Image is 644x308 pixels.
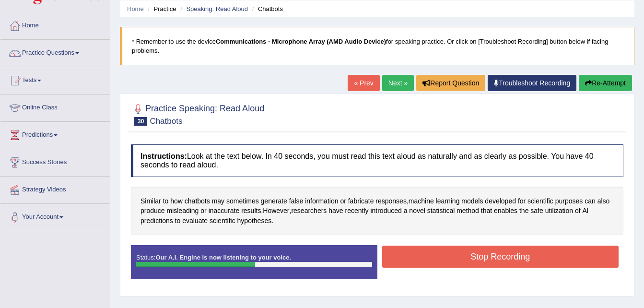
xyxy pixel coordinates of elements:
[485,196,516,206] span: Click to see word definition
[163,196,169,206] span: Click to see word definition
[291,206,327,216] span: Click to see word definition
[182,216,208,226] span: Click to see word definition
[131,245,377,279] div: Status:
[134,117,147,126] span: 30
[579,75,632,91] button: Re-Attempt
[170,196,183,206] span: Click to see word definition
[212,196,224,206] span: Click to see word definition
[345,206,368,216] span: Click to see word definition
[141,196,161,206] span: Click to see word definition
[0,40,110,64] a: Practice Questions
[185,196,210,206] span: Click to see word definition
[216,38,386,45] b: Communications - Microphone Array (AMD Audio Device)
[0,177,110,201] a: Strategy Videos
[0,12,110,36] a: Home
[545,206,573,216] span: Click to see word definition
[200,206,206,216] span: Click to see word definition
[120,27,634,65] blockquote: * Remember to use the device for speaking practice. Or click on [Troubleshoot Recording] button b...
[186,5,248,12] a: Speaking: Read Aloud
[131,187,623,236] div: , . , .
[555,196,583,206] span: Click to see word definition
[457,206,479,216] span: Click to see word definition
[141,216,173,226] span: Click to see word definition
[340,196,346,206] span: Click to see word definition
[241,206,261,216] span: Click to see word definition
[127,5,144,12] a: Home
[150,117,182,126] small: Chatbots
[461,196,483,206] span: Click to see word definition
[263,206,289,216] span: Click to see word definition
[131,144,623,177] h4: Look at the text below. In 40 seconds, you must read this text aloud as naturally and as clearly ...
[141,206,165,216] span: Click to see word definition
[382,246,619,268] button: Stop Recording
[416,75,485,91] button: Report Question
[226,196,259,206] span: Click to see word definition
[375,196,407,206] span: Click to see word definition
[583,206,588,216] span: Click to see word definition
[210,216,235,226] span: Click to see word definition
[597,196,610,206] span: Click to see word definition
[519,206,528,216] span: Click to see word definition
[261,196,287,206] span: Click to see word definition
[141,152,187,160] b: Instructions:
[436,196,460,206] span: Click to see word definition
[488,75,576,91] a: Troubleshoot Recording
[575,206,581,216] span: Click to see word definition
[0,95,110,118] a: Online Class
[370,206,401,216] span: Click to see word definition
[305,196,338,206] span: Click to see word definition
[530,206,543,216] span: Click to see word definition
[409,206,425,216] span: Click to see word definition
[494,206,517,216] span: Click to see word definition
[348,75,379,91] a: « Prev
[0,67,110,91] a: Tests
[404,206,408,216] span: Click to see word definition
[481,206,492,216] span: Click to see word definition
[518,196,526,206] span: Click to see word definition
[145,4,176,13] li: Practice
[289,196,304,206] span: Click to see word definition
[237,216,272,226] span: Click to see word definition
[131,102,264,126] h2: Practice Speaking: Read Aloud
[155,254,291,261] strong: Our A.I. Engine is now listening to your voice.
[0,122,110,146] a: Predictions
[348,196,374,206] span: Click to see word definition
[0,204,110,228] a: Your Account
[527,196,553,206] span: Click to see word definition
[209,206,240,216] span: Click to see word definition
[328,206,343,216] span: Click to see word definition
[382,75,414,91] a: Next »
[0,149,110,173] a: Success Stories
[427,206,455,216] span: Click to see word definition
[409,196,434,206] span: Click to see word definition
[250,4,283,13] li: Chatbots
[175,216,181,226] span: Click to see word definition
[585,196,596,206] span: Click to see word definition
[166,206,199,216] span: Click to see word definition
